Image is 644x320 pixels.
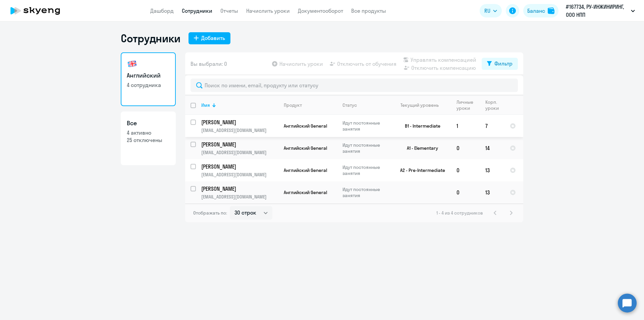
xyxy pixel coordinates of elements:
span: Английский General [284,167,327,173]
div: Корп. уроки [485,99,499,111]
div: Текущий уровень [400,102,439,108]
div: Имя [201,102,278,108]
p: [EMAIL_ADDRESS][DOMAIN_NAME] [201,127,278,133]
p: Идут постоянные занятия [342,142,388,154]
p: [PERSON_NAME] [201,119,277,126]
a: Все4 активно25 отключены [121,111,176,165]
a: [PERSON_NAME] [201,163,278,170]
div: Продукт [284,102,337,108]
div: Продукт [284,102,302,108]
div: Имя [201,102,210,108]
a: [PERSON_NAME] [201,185,278,192]
td: 14 [480,137,504,159]
a: Английский4 сотрудника [121,52,176,106]
span: 1 - 4 из 4 сотрудников [436,210,483,216]
button: Балансbalance [523,4,558,17]
p: #167734, РУ-ИНЖИНИРИНГ, ООО НПП [566,3,628,19]
p: [PERSON_NAME] [201,141,277,148]
div: Личные уроки [457,99,480,111]
p: [EMAIL_ADDRESS][DOMAIN_NAME] [201,149,278,155]
div: Фильтр [494,59,513,67]
button: Фильтр [482,58,518,70]
button: Добавить [189,32,230,44]
td: A2 - Pre-Intermediate [389,159,451,181]
p: Идут постоянные занятия [342,186,388,198]
span: Английский General [284,189,327,195]
p: 25 отключены [127,136,170,144]
td: 13 [480,159,504,181]
td: 0 [451,137,480,159]
td: 1 [451,115,480,137]
h3: Английский [127,71,170,80]
h3: Все [127,119,170,128]
h1: Сотрудники [121,32,180,45]
td: B1 - Intermediate [389,115,451,137]
p: Идут постоянные занятия [342,164,388,176]
td: 0 [451,159,480,181]
p: [EMAIL_ADDRESS][DOMAIN_NAME] [201,172,278,178]
td: A1 - Elementary [389,137,451,159]
span: Вы выбрали: 0 [191,60,227,68]
div: Корп. уроки [485,99,504,111]
div: Добавить [201,34,225,42]
a: Сотрудники [182,7,212,14]
td: 13 [480,181,504,203]
p: [PERSON_NAME] [201,163,277,170]
span: RU [484,7,490,15]
button: #167734, РУ-ИНЖИНИРИНГ, ООО НПП [562,3,638,19]
p: Идут постоянные занятия [342,120,388,132]
div: Личные уроки [457,99,474,111]
input: Поиск по имени, email, продукту или статусу [191,79,518,92]
p: [PERSON_NAME] [201,185,277,192]
p: 4 активно [127,129,170,136]
span: Отображать по: [193,210,227,216]
div: Текущий уровень [394,102,451,108]
a: Все продукты [351,7,386,14]
a: Документооборот [298,7,343,14]
div: Статус [342,102,388,108]
span: Английский General [284,123,327,129]
span: Английский General [284,145,327,151]
a: [PERSON_NAME] [201,141,278,148]
img: balance [548,7,554,14]
a: Дашборд [150,7,174,14]
a: [PERSON_NAME] [201,119,278,126]
div: Баланс [527,7,545,15]
p: 4 сотрудника [127,81,170,89]
a: Начислить уроки [246,7,290,14]
td: 0 [451,181,480,203]
div: Статус [342,102,357,108]
td: 7 [480,115,504,137]
p: [EMAIL_ADDRESS][DOMAIN_NAME] [201,194,278,200]
button: RU [480,4,502,17]
a: Отчеты [220,7,238,14]
img: english [127,58,138,69]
